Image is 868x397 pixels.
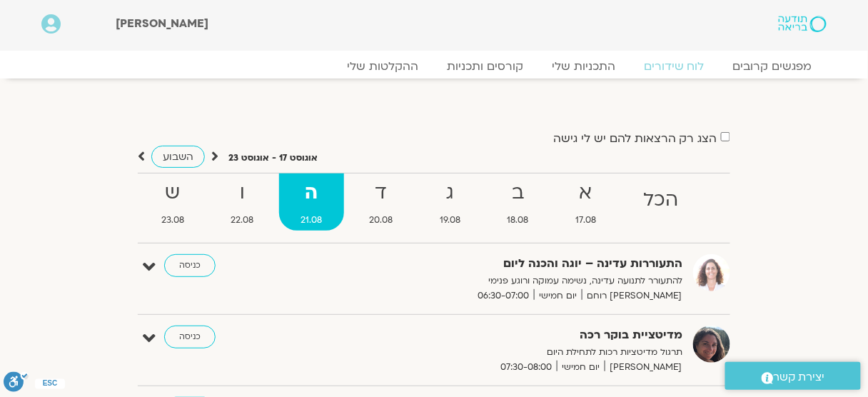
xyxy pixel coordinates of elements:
strong: הכל [621,184,700,216]
strong: ב [485,177,551,209]
a: קורסים ותכניות [433,59,538,74]
a: כניסה [164,254,216,277]
strong: ג [418,177,483,209]
span: יום חמישי [534,288,582,303]
span: 20.08 [347,213,415,228]
p: להתעורר לתנועה עדינה, נשימה עמוקה ורוגע פנימי [333,273,682,288]
span: [PERSON_NAME] [605,360,682,375]
a: הכל [621,174,700,231]
a: ג19.08 [418,174,483,231]
a: מפגשים קרובים [719,59,827,74]
strong: התעוררות עדינה – יוגה והכנה ליום [333,254,682,273]
span: 07:30-08:00 [495,360,557,375]
a: ד20.08 [347,174,415,231]
span: 22.08 [209,213,276,228]
span: 17.08 [554,213,619,228]
strong: א [554,177,619,209]
a: א17.08 [554,174,619,231]
span: 18.08 [485,213,551,228]
label: הצג רק הרצאות להם יש לי גישה [553,132,717,145]
span: 06:30-07:00 [473,288,534,303]
a: ו22.08 [209,174,276,231]
span: יצירת קשר [774,368,825,387]
a: ש23.08 [139,174,206,231]
a: ה21.08 [279,174,345,231]
strong: ו [209,177,276,209]
span: 19.08 [418,213,483,228]
a: לוח שידורים [630,59,719,74]
nav: Menu [41,59,827,74]
p: אוגוסט 17 - אוגוסט 23 [228,151,318,166]
span: 21.08 [279,213,345,228]
strong: ש [139,177,206,209]
span: השבוע [163,150,193,164]
a: התכניות שלי [538,59,630,74]
a: השבוע [151,146,205,168]
a: ההקלטות שלי [333,59,433,74]
a: כניסה [164,326,216,348]
strong: ד [347,177,415,209]
span: יום חמישי [557,360,605,375]
a: יצירת קשר [725,362,861,390]
a: ב18.08 [485,174,551,231]
span: [PERSON_NAME] [116,16,209,31]
span: [PERSON_NAME] רוחם [582,288,682,303]
strong: ה [279,177,345,209]
strong: מדיטציית בוקר רכה [333,326,682,345]
p: תרגול מדיטציות רכות לתחילת היום [333,345,682,360]
span: 23.08 [139,213,206,228]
